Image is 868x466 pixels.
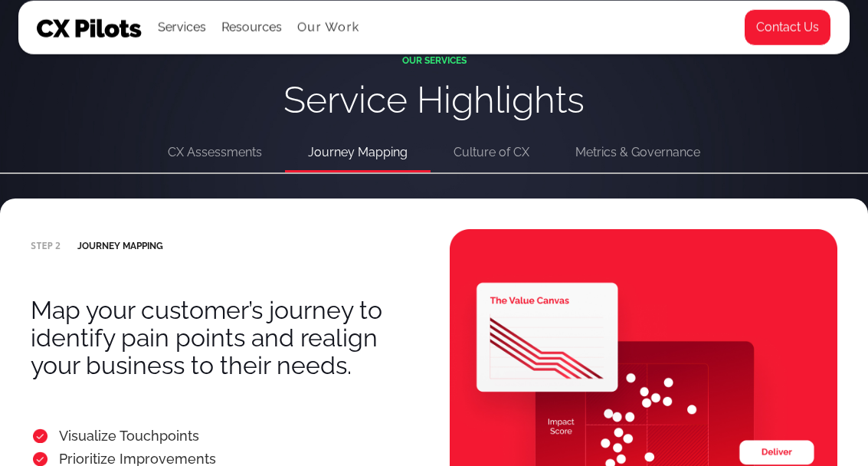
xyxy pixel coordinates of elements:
div: Journey Mapping [308,142,408,163]
div: Services [158,2,206,54]
div: CX Assessments [168,142,262,163]
div: Journey mapping [31,241,163,251]
a: Our Work [297,21,359,34]
a: Contact Us [744,9,831,46]
div: Services [158,17,206,38]
div: Resources [221,17,282,38]
code: 2 [55,241,77,251]
div: Visualize Touchpoints [31,425,216,448]
div: Metrics & Governance [575,142,700,163]
div: Resources [221,2,282,54]
div: OUR SERVICES [402,55,467,66]
code: step [31,241,53,251]
div: Culture of CX [454,142,529,163]
h3: Map your customer’s journey to identify pain points and realign your business to their needs. [31,297,419,379]
h3: Service Highlights [215,78,653,121]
